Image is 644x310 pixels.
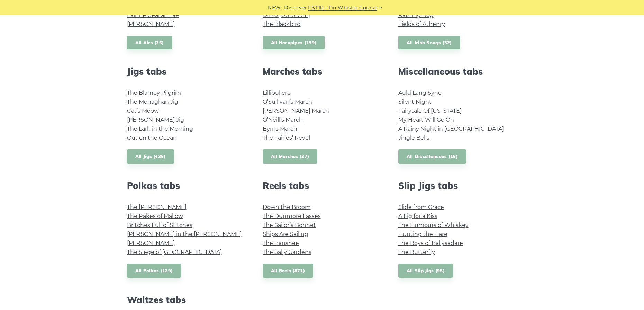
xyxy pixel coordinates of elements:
a: [PERSON_NAME] [127,240,175,246]
a: O’Sullivan’s March [263,99,312,105]
a: My Heart Will Go On [398,117,454,123]
a: All Miscellaneous (16) [398,149,466,164]
a: All Irish Songs (32) [398,36,460,50]
a: Lillibullero [263,90,291,96]
a: The Monaghan Jig [127,99,178,105]
a: The Boys of Ballysadare [398,240,463,246]
a: The Dunmore Lasses [263,213,321,219]
a: Silent Night [398,99,432,105]
a: Jingle Bells [398,135,429,141]
a: Rattling Bog [398,12,434,18]
a: Auld Lang Syne [398,90,442,96]
a: O’Neill’s March [263,117,303,123]
span: Discover [284,4,307,12]
a: [PERSON_NAME] in the [PERSON_NAME] [127,231,242,237]
a: The [PERSON_NAME] [127,204,187,210]
h2: Slip Jigs tabs [398,180,517,191]
a: [PERSON_NAME] [127,21,175,27]
a: All Jigs (436) [127,149,174,164]
a: Fields of Athenry [398,21,445,27]
a: The Siege of [GEOGRAPHIC_DATA] [127,249,222,255]
a: The Sally Gardens [263,249,311,255]
a: The Fairies’ Revel [263,135,310,141]
a: Down the Broom [263,204,311,210]
a: Cat’s Meow [127,108,159,114]
h2: Polkas tabs [127,180,246,191]
a: [PERSON_NAME] Jig [127,117,184,123]
a: The Humours of Whiskey [398,222,469,228]
h2: Waltzes tabs [127,294,246,305]
a: A Fig for a Kiss [398,213,437,219]
a: The Blarney Pilgrim [127,90,181,96]
a: All Polkas (129) [127,264,181,278]
a: The Butterfly [398,249,435,255]
a: The Sailor’s Bonnet [263,222,316,228]
a: All Reels (871) [263,264,314,278]
h2: Miscellaneous tabs [398,66,517,77]
a: The Lark in the Morning [127,126,193,132]
a: Slide from Grace [398,204,444,210]
h2: Jigs tabs [127,66,246,77]
a: All Slip Jigs (95) [398,264,453,278]
a: All Hornpipes (139) [263,36,325,50]
a: Out on the Ocean [127,135,177,141]
a: A Rainy Night in [GEOGRAPHIC_DATA] [398,126,504,132]
a: All Airs (36) [127,36,172,50]
a: Britches Full of Stitches [127,222,192,228]
a: Ships Are Sailing [263,231,308,237]
a: PST10 - Tin Whistle Course [308,4,377,12]
a: Fairytale Of [US_STATE] [398,108,462,114]
a: [PERSON_NAME] March [263,108,329,114]
a: Hunting the Hare [398,231,447,237]
span: NEW: [268,4,282,12]
a: The Blackbird [263,21,301,27]
a: The Banshee [263,240,299,246]
a: The Rakes of Mallow [127,213,183,219]
a: Off to [US_STATE] [263,12,310,18]
a: Fáinne Geal an Lae [127,12,179,18]
a: Byrns March [263,126,297,132]
h2: Reels tabs [263,180,382,191]
a: All Marches (37) [263,149,318,164]
h2: Marches tabs [263,66,382,77]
